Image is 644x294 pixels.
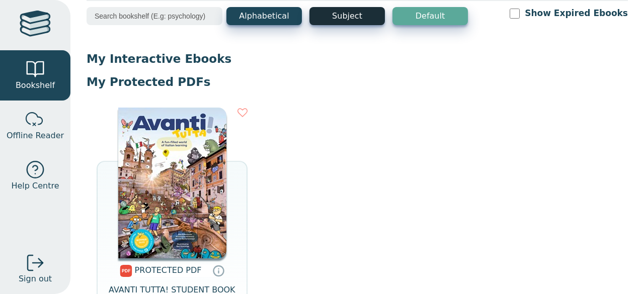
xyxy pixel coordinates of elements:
input: Search bookshelf (E.g: psychology) [87,7,222,25]
button: Alphabetical [226,7,302,25]
span: Offline Reader [7,130,64,142]
span: Bookshelf [16,79,55,91]
img: pdf.svg [120,265,132,277]
label: Show Expired Ebooks [525,7,628,20]
button: Default [392,7,468,25]
a: Protected PDFs cannot be printed, copied or shared. They can be accessed online through Education... [212,264,224,276]
img: 564610dd-0b25-4fb6-9e11-a5845c3ab958.jpg [118,108,226,258]
span: PROTECTED PDF [135,265,202,275]
p: My Protected PDFs [87,74,628,89]
p: My Interactive Ebooks [87,51,628,66]
span: Help Centre [11,180,59,192]
span: Sign out [19,273,52,285]
button: Subject [309,7,385,25]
